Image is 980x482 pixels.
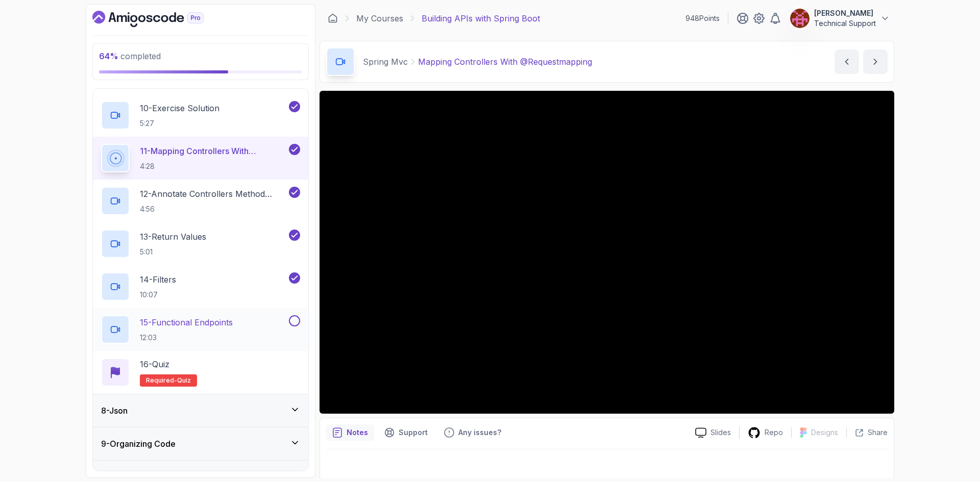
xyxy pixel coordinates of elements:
[101,230,300,258] button: 13-Return Values5:01
[740,426,791,439] a: Repo
[835,49,859,74] button: previous content
[790,8,890,29] button: user profile image[PERSON_NAME]Technical Support
[140,273,176,286] p: 14 - Filters
[140,161,287,171] p: 4:28
[326,424,374,441] button: notes button
[846,427,888,438] button: Share
[101,144,300,172] button: 11-Mapping Controllers With @Requestmapping4:28
[418,56,592,68] p: Mapping Controllers With @Requestmapping
[140,204,287,214] p: 4:56
[140,231,206,243] p: 13 - Return Values
[140,316,233,328] p: 15 - Functional Endpoints
[101,187,300,215] button: 12-Annotate Controllers Method Arguments4:56
[92,11,227,27] a: Dashboard
[863,49,888,74] button: next content
[146,376,177,385] span: Required-
[363,56,408,68] p: Spring Mvc
[765,427,783,438] p: Repo
[710,427,731,438] p: Slides
[93,427,308,460] button: 9-Organizing Code
[422,12,540,24] p: Building APIs with Spring Boot
[685,13,720,23] p: 948 Points
[814,8,876,18] p: [PERSON_NAME]
[140,145,287,157] p: 11 - Mapping Controllers With @Requestmapping
[101,272,300,301] button: 14-Filters10:07
[687,427,739,438] a: Slides
[140,290,176,300] p: 10:07
[399,427,428,438] p: Support
[140,333,233,343] p: 12:03
[438,424,507,441] button: Feedback button
[790,9,810,28] img: user profile image
[811,427,838,438] p: Designs
[101,101,300,130] button: 10-Exercise Solution5:27
[140,188,287,200] p: 12 - Annotate Controllers Method Arguments
[328,13,338,23] a: Dashboard
[101,315,300,344] button: 15-Functional Endpoints12:03
[101,438,176,450] h3: 9 - Organizing Code
[140,247,206,257] p: 5:01
[140,358,169,370] p: 16 - Quiz
[101,404,128,417] h3: 8 - Json
[347,427,368,438] p: Notes
[814,18,876,29] p: Technical Support
[140,102,219,114] p: 10 - Exercise Solution
[177,376,191,385] span: quiz
[99,51,161,61] span: completed
[868,427,888,438] p: Share
[101,358,300,387] button: 16-QuizRequired-quiz
[320,91,894,414] iframe: 11 - Mapping Controllers with @RequestMapping
[140,118,219,129] p: 5:27
[356,12,403,24] a: My Courses
[99,51,118,61] span: 64 %
[378,424,434,441] button: Support button
[93,394,308,427] button: 8-Json
[458,427,501,438] p: Any issues?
